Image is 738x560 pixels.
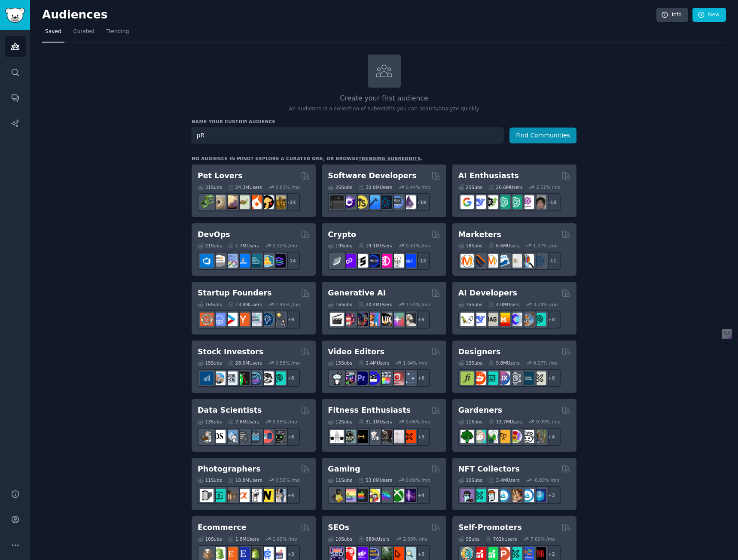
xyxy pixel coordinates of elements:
[366,313,380,326] img: sdforall
[509,313,522,326] img: OpenSourceAI
[330,195,344,209] img: software
[198,184,222,190] div: 31 Sub s
[200,489,213,502] img: analog
[366,489,380,502] img: GamerPals
[260,430,274,443] img: datasets
[282,310,300,329] div: + 9
[200,254,213,268] img: azuredevops
[412,310,430,329] div: + 9
[73,28,95,36] span: Curated
[224,254,238,268] img: Docker_DevOps
[412,369,430,387] div: + 8
[248,254,262,268] img: platformengineering
[198,522,247,533] h2: Ecommerce
[509,489,522,502] img: CryptoArt
[198,301,222,307] div: 16 Sub s
[473,313,486,326] img: DeepSeek
[378,313,392,326] img: FluxAI
[330,371,344,385] img: gopro
[104,25,132,43] a: Trending
[354,254,368,268] img: ethstaker
[228,184,262,190] div: 24.3M Users
[458,522,522,533] h2: Self-Promoters
[200,313,213,326] img: EntrepreneurRideAlong
[366,254,380,268] img: web3
[328,170,416,181] h2: Software Developers
[236,430,250,443] img: dataengineering
[273,419,297,425] div: 0.55 % /mo
[212,371,226,385] img: ValueInvesting
[228,419,259,425] div: 7.6M Users
[403,195,416,209] img: elixir
[273,536,297,542] div: 1.69 % /mo
[533,371,546,385] img: UX_Design
[212,430,226,443] img: datascience
[485,371,498,385] img: UI_Design
[328,184,352,190] div: 26 Sub s
[543,252,561,270] div: + 11
[200,430,213,443] img: MachineLearning
[45,28,61,36] span: Saved
[272,489,286,502] img: WeddingPhotography
[406,301,430,307] div: 1.51 % /mo
[260,313,274,326] img: Entrepreneurship
[342,430,356,443] img: GymMotivation
[533,489,546,502] img: DigitalItems
[358,243,392,249] div: 19.1M Users
[390,371,404,385] img: Youtubevideo
[403,313,416,326] img: DreamBooth
[198,347,263,357] h2: Stock Investors
[228,477,262,483] div: 10.8M Users
[458,229,501,240] h2: Marketers
[248,371,262,385] img: StocksAndTrading
[458,301,482,307] div: 15 Sub s
[212,254,226,268] img: AWS_Certified_Experts
[390,489,404,502] img: XboxGamers
[509,371,522,385] img: userexperience
[198,464,261,475] h2: Photographers
[272,195,286,209] img: dogbreed
[488,360,520,366] div: 9.8M Users
[460,195,474,209] img: GoogleGeminiAI
[42,25,64,43] a: Saved
[485,195,498,209] img: AItoolsCatalog
[460,313,474,326] img: LangChain
[330,430,344,443] img: GYM
[212,489,226,502] img: streetphotography
[236,313,250,326] img: ycombinator
[70,25,98,43] a: Curated
[328,522,349,533] h2: SEOs
[342,371,356,385] img: editors
[488,184,522,190] div: 20.6M Users
[473,195,486,209] img: DeepSeek
[390,313,404,326] img: starryai
[497,371,510,385] img: UXDesign
[342,254,356,268] img: 0xPolygon
[473,254,486,268] img: bigseo
[275,301,300,307] div: 1.45 % /mo
[692,8,726,22] a: New
[543,428,561,446] div: + 4
[533,313,546,326] img: AIDevelopersSociety
[403,536,427,542] div: 2.06 % /mo
[485,313,498,326] img: Rag
[458,464,520,475] h2: NFT Collectors
[198,288,271,298] h2: Startup Founders
[403,489,416,502] img: TwitchStreaming
[366,195,380,209] img: iOSProgramming
[260,371,274,385] img: swingtrading
[354,313,368,326] img: deepdream
[273,243,297,249] div: 2.12 % /mo
[260,195,274,209] img: PetAdvice
[473,430,486,443] img: succulents
[192,105,576,113] p: An audience is a collection of subreddits you can search/analyze quickly
[248,313,262,326] img: indiehackers
[228,360,262,366] div: 28.6M Users
[485,536,517,542] div: 702k Users
[458,347,501,357] h2: Designers
[198,243,222,249] div: 21 Sub s
[328,288,386,298] h2: Generative AI
[354,195,368,209] img: learnjavascript
[342,195,356,209] img: csharp
[521,430,534,443] img: UrbanGardening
